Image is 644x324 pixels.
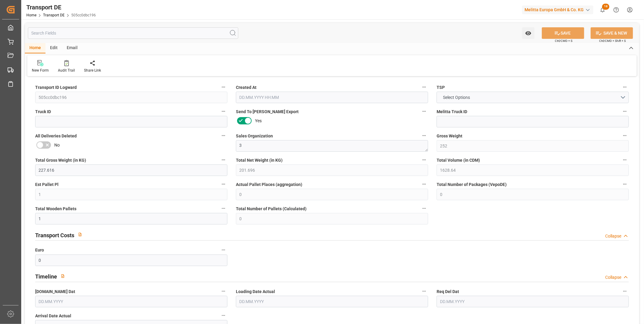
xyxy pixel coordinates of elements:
[440,94,473,101] span: Select Options
[236,289,275,295] span: Loading Date Actual
[437,181,507,188] span: Total Number of Packages (VepoDE)
[437,92,629,103] button: open menu
[621,83,629,91] button: TSP
[236,157,283,164] span: Total Net Weight (in KG)
[35,206,76,212] span: Total Wooden Pallets
[437,84,445,91] span: TSP
[602,4,609,10] span: 18
[28,27,238,39] input: Search Fields
[621,132,629,140] button: Gross Weight
[35,84,77,91] span: Transport ID Logward
[45,43,62,53] div: Edit
[35,181,59,188] span: Est Pallet Pl
[220,132,227,140] button: All Deliveries Deleted
[35,272,57,281] h2: Timeline
[35,296,227,307] input: DD.MM.YYYY
[54,142,60,148] span: No
[437,296,629,307] input: DD.MM.YYYY
[542,27,584,39] button: SAVE
[26,13,36,17] a: Home
[420,204,428,212] button: Total Number of Pallets (Calculated)
[599,39,626,43] span: Ctrl/CMD + Shift + S
[57,270,69,282] button: View description
[605,233,621,239] div: Collapse
[420,83,428,91] button: Created At
[35,157,86,164] span: Total Gross Weight (in KG)
[437,133,462,139] span: Gross Weight
[84,68,101,73] div: Share Link
[35,231,74,239] h2: Transport Costs
[58,68,75,73] div: Audit Trail
[605,274,621,281] div: Collapse
[220,156,227,164] button: Total Gross Weight (in KG)
[62,43,82,53] div: Email
[255,118,262,124] span: Yes
[555,39,572,43] span: Ctrl/CMD + S
[437,109,467,115] span: Melitta Truck ID
[35,133,77,139] span: All Deliveries Deleted
[522,5,593,14] div: Melitta Europa GmbH & Co. KG
[522,4,596,15] button: Melitta Europa GmbH & Co. KG
[236,206,307,212] span: Total Number of Pallets (Calculated)
[621,107,629,115] button: Melitta Truck ID
[220,107,227,115] button: Truck ID
[220,312,227,319] button: Arrival Date Actual
[420,287,428,295] button: Loading Date Actual
[220,246,227,254] button: Euro
[32,68,49,73] div: New Form
[522,27,535,39] button: open menu
[596,3,609,17] button: show 18 new notifications
[220,204,227,212] button: Total Wooden Pallets
[220,287,227,295] button: [DOMAIN_NAME] Dat
[236,296,428,307] input: DD.MM.YYYY
[35,247,44,253] span: Euro
[236,109,299,115] span: Send To [PERSON_NAME] Export
[437,157,480,164] span: Total Volume (in CDM)
[621,287,629,295] button: Req Del Dat
[420,156,428,164] button: Total Net Weight (in KG)
[591,27,633,39] button: SAVE & NEW
[236,133,273,139] span: Sales Organization
[420,132,428,140] button: Sales Organization
[35,289,75,295] span: [DOMAIN_NAME] Dat
[437,289,459,295] span: Req Del Dat
[621,156,629,164] button: Total Volume (in CDM)
[35,313,71,319] span: Arrival Date Actual
[25,43,45,53] div: Home
[74,229,86,240] button: View description
[26,3,96,12] div: Transport DE
[236,92,428,103] input: DD.MM.YYYY HH:MM
[609,3,623,17] button: Help Center
[420,107,428,115] button: Send To [PERSON_NAME] Export
[35,109,51,115] span: Truck ID
[43,13,65,17] a: Transport DE
[621,180,629,188] button: Total Number of Packages (VepoDE)
[236,140,428,152] textarea: 3
[236,84,257,91] span: Created At
[220,180,227,188] button: Est Pallet Pl
[236,181,302,188] span: Actual Pallet Places (aggregation)
[220,83,227,91] button: Transport ID Logward
[420,180,428,188] button: Actual Pallet Places (aggregation)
